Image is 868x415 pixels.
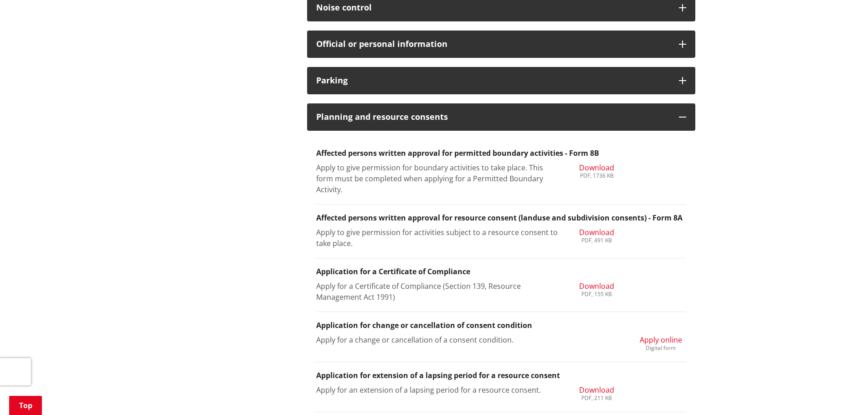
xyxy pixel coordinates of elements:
a: Top [9,396,42,415]
iframe: Messenger Launcher [826,377,859,410]
h3: Affected persons written approval for permitted boundary activities - Form 8B [316,149,686,158]
p: Apply for a Certificate of Compliance (Section 139, Resource Management Act 1991) [316,281,558,302]
a: Apply online Digital form [640,334,682,351]
span: Download [579,385,614,395]
h3: Noise control [316,3,670,12]
p: Apply to give permission for boundary activities to take place. This form must be completed when ... [316,162,558,195]
a: Download PDF, 155 KB [579,281,614,297]
a: Download PDF, 491 KB [579,227,614,243]
p: Apply for an extension of a lapsing period for a resource consent. [316,384,558,395]
h3: Affected persons written approval for resource consent (landuse and subdivision consents) - Form 8A [316,214,686,222]
div: PDF, 1736 KB [579,173,614,179]
span: Apply online [640,335,682,345]
span: Download [579,163,614,173]
a: Download PDF, 211 KB [579,384,614,401]
div: PDF, 155 KB [579,292,614,297]
div: PDF, 211 KB [579,395,614,401]
h3: Application for a Certificate of Compliance [316,267,686,276]
div: Digital form [640,345,682,351]
h3: Application for extension of a lapsing period for a resource consent [316,371,686,380]
span: Download [579,281,614,291]
h3: Parking [316,76,670,85]
h3: Planning and resource consents [316,113,670,122]
a: Download PDF, 1736 KB [579,162,614,179]
div: PDF, 491 KB [579,238,614,243]
h3: Official or personal information [316,40,670,49]
p: Apply for a change or cancellation of a consent condition. [316,334,558,345]
p: Apply to give permission for activities subject to a resource consent to take place. [316,227,558,249]
h3: Application for change or cancellation of consent condition [316,321,686,330]
span: Download [579,227,614,237]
